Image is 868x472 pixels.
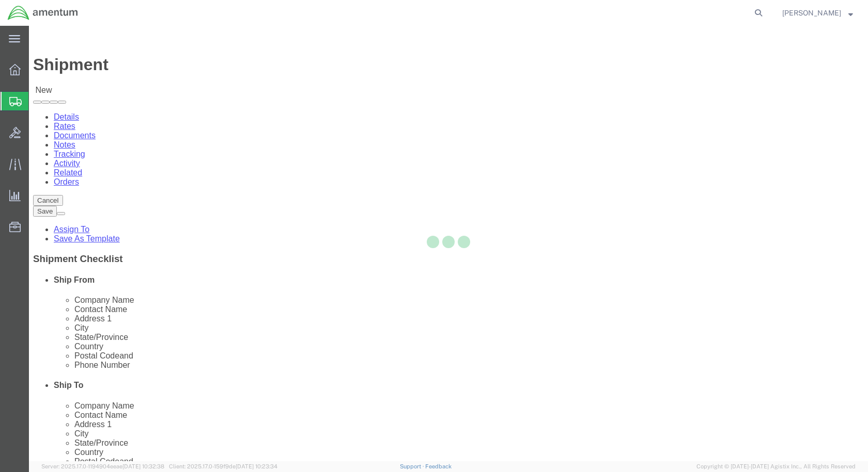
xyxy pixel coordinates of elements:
[782,7,854,19] button: [PERSON_NAME]
[41,463,164,469] span: Server: 2025.17.0-1194904eeae
[400,463,426,469] a: Support
[236,463,277,469] span: [DATE] 10:23:34
[425,463,452,469] a: Feedback
[122,463,164,469] span: [DATE] 10:32:38
[696,462,856,471] span: Copyright © [DATE]-[DATE] Agistix Inc., All Rights Reserved
[782,7,841,19] span: Nolan Babbie
[169,463,277,469] span: Client: 2025.17.0-159f9de
[7,5,79,21] img: logo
